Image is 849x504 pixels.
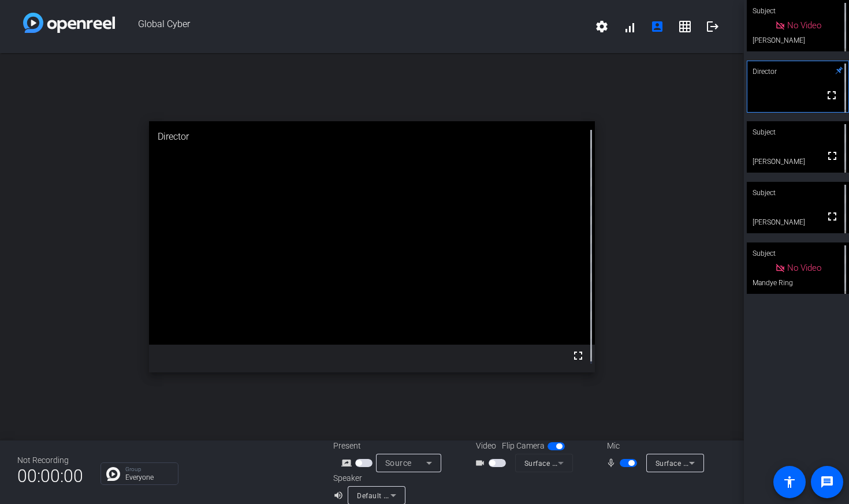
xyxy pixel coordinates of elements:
div: Present [333,440,449,452]
div: Director [149,121,595,152]
button: signal_cellular_alt [616,13,643,40]
div: Mic [595,440,711,452]
div: Director [747,61,849,83]
p: Everyone [125,474,172,481]
mat-icon: mic_none [606,456,620,470]
span: Video [476,440,496,452]
div: Speaker [333,472,403,484]
mat-icon: fullscreen [825,210,839,223]
span: Global Cyber [115,13,588,40]
span: Flip Camera [502,440,545,452]
mat-icon: videocam_outline [475,456,489,470]
div: Subject [747,242,849,264]
span: No Video [787,263,821,273]
mat-icon: fullscreen [571,349,585,363]
span: Source [385,458,412,468]
div: Subject [747,182,849,204]
img: Chat Icon [106,467,120,481]
mat-icon: accessibility [783,475,796,489]
div: Not Recording [17,454,83,466]
mat-icon: volume_up [333,488,347,502]
mat-icon: fullscreen [825,149,839,163]
mat-icon: settings [595,20,609,33]
div: Subject [747,121,849,143]
mat-icon: fullscreen [825,88,839,102]
span: Default - Surface Omnisonic Speakers (2- Surface High Definition Audio) [357,491,601,500]
mat-icon: grid_on [678,20,692,33]
mat-icon: logout [706,20,720,33]
p: Group [125,466,172,472]
img: white-gradient.svg [23,13,115,33]
span: 00:00:00 [17,462,83,490]
mat-icon: message [820,475,834,489]
span: No Video [787,20,821,31]
mat-icon: screen_share_outline [341,456,355,470]
mat-icon: account_box [650,20,664,33]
